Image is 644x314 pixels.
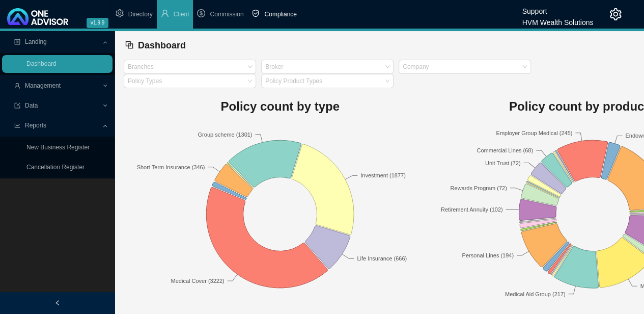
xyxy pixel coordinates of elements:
span: user [161,9,169,17]
text: Unit Trust (72) [485,160,521,166]
span: Data [25,102,38,109]
span: safety [251,9,260,17]
span: import [14,102,20,109]
span: setting [116,9,124,17]
text: Rewards Program (72) [451,185,507,191]
h1: Policy count by type [124,96,436,117]
span: left [54,300,61,306]
div: HVM Wealth Solutions [522,14,593,25]
text: Medical Aid Group (217) [505,291,566,297]
span: setting [609,8,622,20]
text: Group scheme (1301) [198,132,253,138]
text: Commercial Lines (68) [477,147,534,153]
span: Directory [128,11,153,18]
span: Dashboard [138,40,186,50]
span: Client [174,11,189,18]
div: Support [522,3,593,14]
span: Landing [25,38,47,45]
span: Compliance [264,11,296,18]
text: Personal Lines (194) [462,252,514,258]
text: Retirement Annuity (102) [441,206,503,213]
span: Reports [25,122,46,129]
text: Medical Cover (3222) [171,278,225,284]
a: Cancellation Register [26,164,85,171]
a: New Business Register [26,144,90,151]
span: v1.9.9 [87,18,108,28]
img: 2df55531c6924b55f21c4cf5d4484680-logo-light.svg [7,8,68,25]
span: Management [25,82,61,89]
a: Dashboard [26,60,57,67]
span: line-chart [14,122,20,128]
text: Employer Group Medical (245) [496,130,573,136]
span: profile [14,39,20,45]
span: dollar [197,9,205,17]
text: Life Insurance (666) [357,255,407,261]
span: Commission [210,11,243,18]
span: block [125,40,134,49]
text: Investment (1877) [360,173,406,179]
text: Short Term Insurance (346) [137,164,205,170]
span: user [14,83,20,89]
